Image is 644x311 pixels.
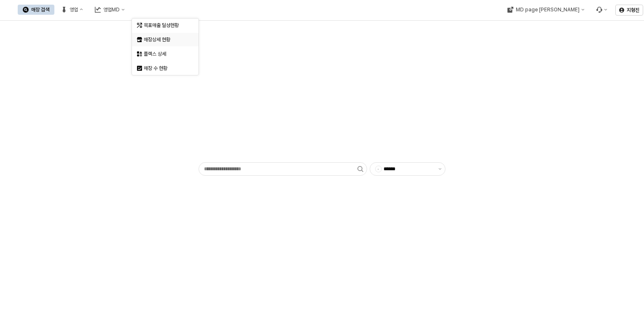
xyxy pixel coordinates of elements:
div: 플렉스 상세 [144,51,188,57]
div: 매장상세 현황 [144,36,188,43]
span: - [376,166,381,172]
button: 지형진 [615,5,643,16]
button: 영업MD [90,5,130,15]
button: 매장 검색 [18,5,54,15]
button: 영업 [56,5,88,15]
div: Menu item 6 [591,5,612,15]
div: Select an option [132,18,199,75]
div: 영업MD [103,7,120,13]
button: MD page [PERSON_NAME] [502,5,589,15]
div: 영업 [70,7,78,13]
button: 제안 사항 표시 [435,163,445,175]
div: MD page [PERSON_NAME] [515,7,579,13]
div: 목표매출 달성현황 [144,22,188,29]
div: MD page 이동 [502,5,589,15]
div: 매장 수 현황 [144,65,188,72]
div: 매장 검색 [31,7,49,13]
p: 지형진 [627,7,639,13]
